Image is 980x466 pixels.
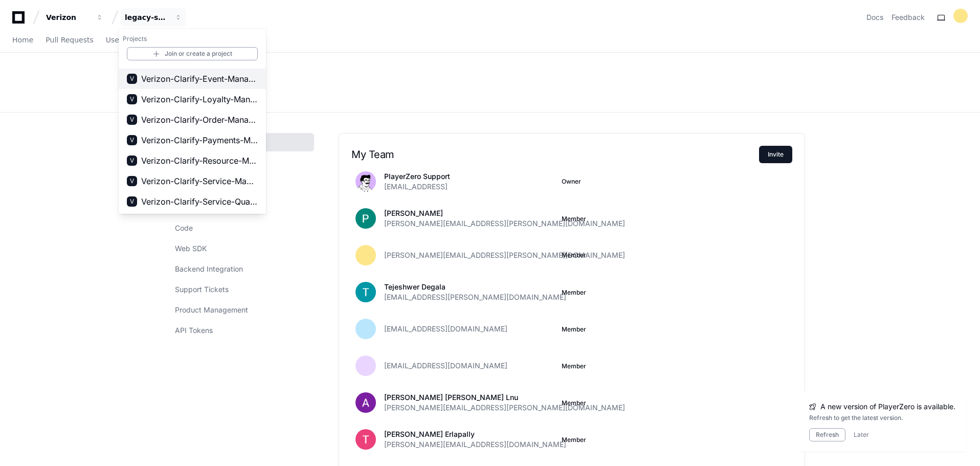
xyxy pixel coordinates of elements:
[355,429,376,450] img: ACg8ocJBXhNa7Cy39Q8gvzRUVTFuavxZdkM6kCXjZ9qLpsh2yMcOzQ=s96-c
[384,392,625,403] p: [PERSON_NAME] [PERSON_NAME] Lnu
[141,93,258,105] span: Verizon-Clarify-Loyalty-Management
[175,223,193,233] span: Code
[141,134,258,146] span: Verizon-Clarify-Payments-Management
[12,29,33,52] a: Home
[175,325,213,336] span: API Tokens
[562,289,586,297] button: Member
[127,156,137,166] div: V
[127,196,137,207] div: V
[384,439,566,450] span: [PERSON_NAME][EMAIL_ADDRESS][DOMAIN_NAME]
[125,12,169,23] div: legacy-services
[384,403,625,413] span: [PERSON_NAME][EMAIL_ADDRESS][PERSON_NAME][DOMAIN_NAME]
[106,37,126,43] span: Users
[355,171,376,192] img: avatar
[866,12,883,23] a: Docs
[384,361,507,371] span: [EMAIL_ADDRESS][DOMAIN_NAME]
[127,135,137,145] div: V
[384,218,625,229] span: [PERSON_NAME][EMAIL_ADDRESS][PERSON_NAME][DOMAIN_NAME]
[175,243,207,254] span: Web SDK
[170,219,314,237] a: Code
[121,8,186,27] button: legacy-services
[384,292,566,302] span: [EMAIL_ADDRESS][PERSON_NAME][DOMAIN_NAME]
[141,154,258,167] span: Verizon-Clarify-Resource-Management
[384,250,625,260] span: [PERSON_NAME][EMAIL_ADDRESS][PERSON_NAME][DOMAIN_NAME]
[562,325,586,334] button: Member
[351,148,759,161] h2: My Team
[562,436,586,444] button: Member
[175,264,243,274] span: Backend Integration
[119,31,266,47] h1: Projects
[355,392,376,413] img: ACg8ocICPzw3TCJpbvP5oqTUw-OeQ5tPEuPuFHVtyaCnfaAagCbpGQ=s96-c
[127,176,137,186] div: V
[141,114,258,126] span: Verizon-Clarify-Order-Management
[809,428,845,441] button: Refresh
[106,29,126,52] a: Users
[127,74,137,84] div: V
[809,414,955,422] div: Refresh to get the latest version.
[127,47,258,60] a: Join or create a project
[127,115,137,125] div: V
[175,305,248,315] span: Product Management
[175,284,229,295] span: Support Tickets
[384,171,450,182] p: PlayerZero Support
[42,8,107,27] button: Verizon
[355,282,376,302] img: ACg8ocL-P3SnoSMinE6cJ4KuvimZdrZkjavFcOgZl8SznIp-YIbKyw=s96-c
[170,239,314,258] a: Web SDK
[892,12,925,23] button: Feedback
[384,282,566,292] p: Tejeshwer Degala
[170,260,314,278] a: Backend Integration
[12,37,33,43] span: Home
[384,324,507,334] span: [EMAIL_ADDRESS][DOMAIN_NAME]
[141,195,258,208] span: Verizon-Clarify-Service-Qualifications
[355,208,376,229] img: ACg8ocLL3vXvdba5S5V7nChXuiKYjYAj5GQFF3QGVBb6etwgLiZA=s96-c
[759,146,792,163] button: Invite
[170,321,314,340] a: API Tokens
[127,94,137,104] div: V
[170,280,314,299] a: Support Tickets
[384,208,625,218] p: [PERSON_NAME]
[46,29,93,52] a: Pull Requests
[46,37,93,43] span: Pull Requests
[119,29,266,214] div: Verizon
[562,399,586,407] button: Member
[141,175,258,187] span: Verizon-Clarify-Service-Management
[562,215,586,223] button: Member
[854,431,869,439] button: Later
[384,182,448,192] span: [EMAIL_ADDRESS]
[562,251,586,259] span: Member
[384,429,566,439] p: [PERSON_NAME] Erlapally
[562,362,586,370] button: Member
[141,73,258,85] span: Verizon-Clarify-Event-Management
[820,402,955,412] span: A new version of PlayerZero is available.
[562,177,581,186] span: Owner
[170,301,314,319] a: Product Management
[46,12,90,23] div: Verizon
